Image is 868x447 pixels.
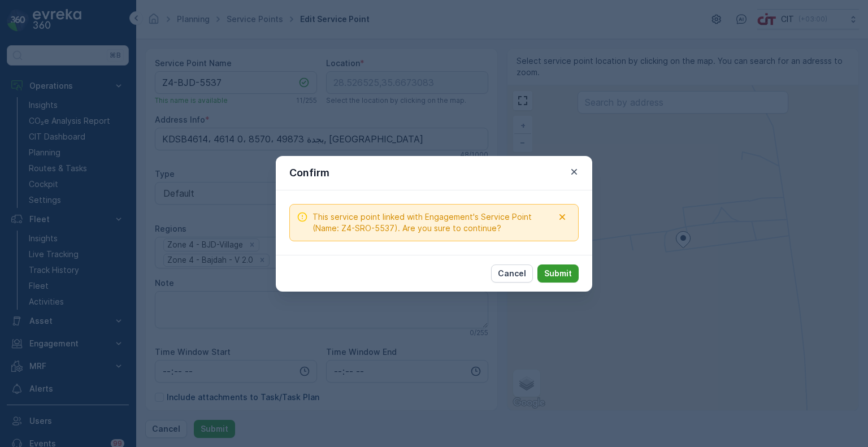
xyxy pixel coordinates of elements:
span: This service point linked with Engagement's Service Point (Name: Z4-SRO-5537). Are you sure to co... [313,211,553,234]
p: Cancel [498,268,526,279]
p: Submit [544,268,572,279]
button: Submit [537,264,579,283]
button: Cancel [491,264,533,283]
p: Confirm [289,165,329,181]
